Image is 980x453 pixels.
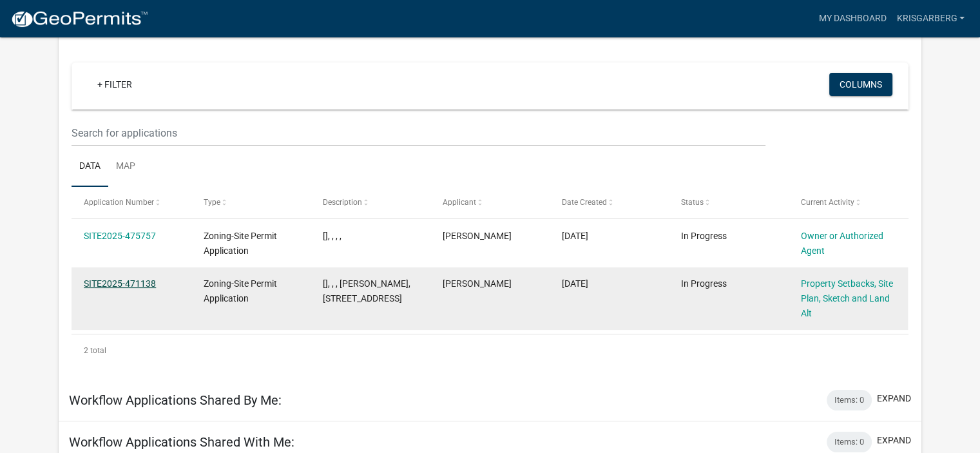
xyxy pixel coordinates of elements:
[443,198,476,207] span: Applicant
[69,392,282,408] h5: Workflow Applications Shared By Me:
[877,434,911,447] button: expand
[669,187,788,218] datatable-header-cell: Status
[72,187,191,218] datatable-header-cell: Application Number
[877,392,911,405] button: expand
[323,198,362,207] span: Description
[430,187,549,218] datatable-header-cell: Applicant
[87,73,142,96] a: + Filter
[562,278,588,289] span: 08/29/2025
[191,187,310,218] datatable-header-cell: Type
[813,6,891,31] a: My Dashboard
[550,187,669,218] datatable-header-cell: Date Created
[801,231,883,256] a: Owner or Authorized Agent
[72,334,908,367] div: 2 total
[801,278,893,318] a: Property Setbacks, Site Plan, Sketch and Land Alt
[681,231,727,241] span: In Progress
[829,73,892,96] button: Columns
[443,278,512,289] span: Kristofer Garberg
[789,187,908,218] datatable-header-cell: Current Activity
[562,231,588,241] span: 09/09/2025
[204,278,277,304] span: Zoning-Site Permit Application
[72,120,765,146] input: Search for applications
[72,146,108,188] a: Data
[827,390,872,410] div: Items: 0
[108,146,143,188] a: Map
[681,198,704,207] span: Status
[681,278,727,289] span: In Progress
[323,278,410,304] span: [], , , KRISTOFER GARBERG, 12025 LAKE MAUD TR
[311,187,430,218] datatable-header-cell: Description
[891,6,970,31] a: krisgarberg
[204,198,220,207] span: Type
[827,432,872,452] div: Items: 0
[443,231,512,241] span: Kristofer Garberg
[801,198,854,207] span: Current Activity
[562,198,607,207] span: Date Created
[84,231,156,241] a: SITE2025-475757
[59,39,921,379] div: collapse
[323,231,341,241] span: [], , , ,
[84,278,156,289] a: SITE2025-471138
[69,434,294,450] h5: Workflow Applications Shared With Me:
[204,231,277,256] span: Zoning-Site Permit Application
[84,198,154,207] span: Application Number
